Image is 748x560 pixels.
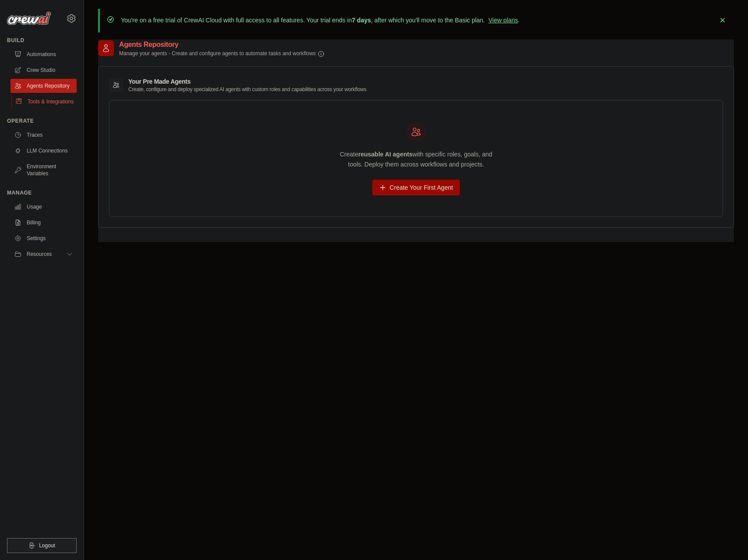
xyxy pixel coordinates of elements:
[121,16,520,25] p: You're on a free trial of CrewAI Cloud with full access to all features. Your trial ends in , aft...
[11,216,77,230] a: Billing
[11,247,77,261] button: Resources
[7,117,77,124] div: Operate
[11,47,77,61] a: Automations
[332,149,500,170] p: Create with specific roles, goals, and tools. Deploy them across workflows and projects.
[7,37,77,44] div: Build
[11,128,77,142] a: Traces
[128,86,367,93] p: Create, configure and deploy specialized AI agents with custom roles and capabilities across your...
[7,12,51,25] img: Logo
[11,79,77,93] a: Agents Repository
[11,200,77,214] a: Usage
[119,39,325,50] h2: Agents Repository
[11,159,77,181] a: Environment Variables
[11,63,77,77] a: Crew Studio
[352,17,371,24] strong: 7 days
[11,95,78,109] a: Tools & Integrations
[488,17,518,24] a: View plans
[372,180,460,195] a: Create Your First Agent
[128,77,367,93] h3: Your Pre Made Agents
[7,189,77,196] div: Manage
[39,542,55,549] span: Logout
[27,251,52,258] span: Resources
[11,144,77,158] a: LLM Connections
[11,231,77,245] a: Settings
[119,50,325,57] p: Manage your agents - Create and configure agents to automate tasks and workflows
[358,151,413,158] strong: reusable AI agents
[7,538,77,553] button: Logout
